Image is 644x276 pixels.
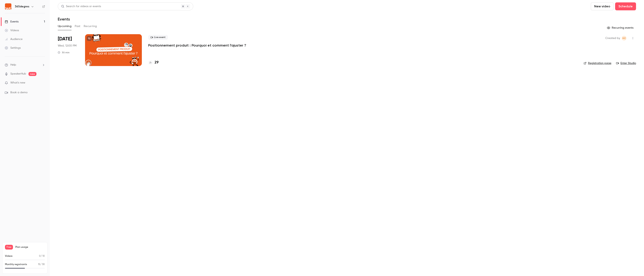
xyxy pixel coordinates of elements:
[58,17,70,21] h1: Events
[5,37,23,41] div: Audience
[5,263,27,266] p: Monthly registrants
[605,25,636,31] button: Recurring events
[75,23,80,29] button: Past
[39,255,41,257] span: 0
[39,254,45,258] p: / 10
[605,36,620,41] span: Created by
[615,2,636,10] button: Schedule
[5,3,11,10] img: 365degres
[10,63,16,67] span: Help
[622,36,626,41] span: Hélène CHOMIENNE
[5,20,19,24] div: Events
[15,5,29,9] h6: 365degres
[622,36,626,41] span: HC
[5,28,19,32] div: Videos
[61,4,101,9] div: Search for videos or events
[58,23,72,29] button: Upcoming
[5,254,13,258] p: Videos
[155,60,159,65] h4: 29
[591,2,614,10] button: New video
[58,44,76,48] span: Wed, 12:00 PM
[5,245,13,250] span: Free
[58,34,79,66] div: Aug 27 Wed, 12:00 PM (Europe/Paris)
[10,72,26,76] a: SpeakerHub
[5,46,21,50] div: Settings
[84,23,97,29] button: Recurring
[10,81,25,85] span: What's new
[38,263,40,266] span: 15
[616,61,636,65] a: Enter Studio
[148,35,168,40] span: Live event
[584,61,611,65] a: Registration page
[58,51,70,54] div: 30 min
[10,90,27,95] span: Book a demo
[38,263,45,266] p: / 30
[28,72,36,76] span: new
[148,60,159,65] a: 29
[58,36,72,42] span: [DATE]
[148,43,246,48] a: Positionnement produit : Pourquoi et comment l'ajuster ?
[5,63,45,67] li: help-dropdown-opener
[15,246,45,249] span: Plan usage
